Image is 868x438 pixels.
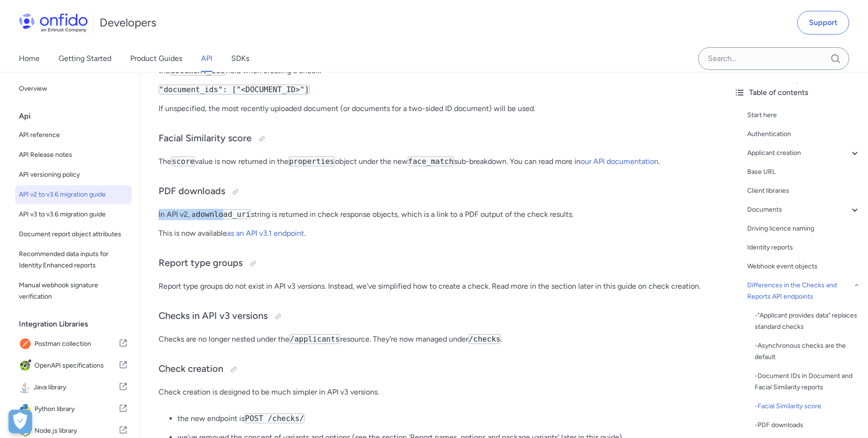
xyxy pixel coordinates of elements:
a: -Facial Similarity score [755,401,860,412]
h1: Developers [100,15,156,30]
code: face_match [408,156,454,166]
h3: Facial Similarity score [159,131,708,146]
span: Java library [34,381,118,394]
p: This is now available . [159,228,708,239]
a: IconOpenAPI specificationsOpenAPI specifications [15,355,132,376]
h3: PDF downloads [159,184,708,199]
a: Base URL [747,166,860,178]
a: Product Guides [130,45,182,72]
a: -"Applicant provides data" replaces standard checks [755,310,860,333]
a: IconJava libraryJava library [15,377,132,398]
span: Postman collection [34,337,118,351]
div: Table of contents [734,87,860,98]
a: Manual webhook signature verification [15,276,132,306]
div: - Facial Similarity score [755,401,860,412]
a: Client libraries [747,185,860,197]
img: IconPostman collection [19,337,34,351]
h3: Check creation [159,362,708,377]
span: OpenAPI specifications [34,359,118,372]
a: SDKs [231,45,249,72]
p: Checks are no longer nested under the resource. They're now managed under . [159,334,708,345]
a: Driving licence naming [747,223,860,234]
code: properties [288,156,335,166]
code: download_uri [195,209,251,219]
a: Identity reports [747,242,860,253]
div: - Document IDs in Document and Facial Similarity reports [755,370,860,393]
code: /applicants [289,334,340,344]
a: Support [797,11,849,34]
a: API Release notes [15,146,132,164]
div: Api [19,107,135,126]
img: Onfido Logo [19,13,88,32]
a: as an API v3.1 endpoint [227,229,304,238]
a: Overview [15,79,132,98]
span: Node.js library [34,424,118,438]
a: API [201,45,212,72]
a: Differences in the Checks and Reports API endpoints [747,280,860,302]
span: API reference [19,129,128,141]
a: -Asynchronous checks are the default [755,340,860,363]
span: Document report object attributes [19,229,128,240]
a: API versioning policy [15,165,132,184]
p: Check creation is designed to be much simpler in API v3 versions. [159,386,708,398]
code: score [171,156,195,166]
p: In API v2, a string is returned in check response objects, which is a link to a PDF output of the... [159,209,708,220]
a: Applicant creation [747,147,860,159]
a: Getting Started [59,45,111,72]
span: API versioning policy [19,169,128,180]
a: API v3 to v3.6 migration guide [15,205,132,224]
code: "document_ids": ["<DOCUMENT_ID>"] [159,85,310,94]
code: /checks [468,334,501,344]
img: IconJava library [19,381,34,394]
h3: Report type groups [159,256,708,271]
span: Manual webhook signature verification [19,280,128,302]
div: Cookie Preferences [8,410,32,433]
p: Report type groups do not exist in API v3 versions. Instead, we've simplified how to create a che... [159,281,708,292]
a: -Document IDs in Document and Facial Similarity reports [755,370,860,393]
h3: Checks in API v3 versions [159,309,708,324]
span: API v3 to v3.6 migration guide [19,209,128,220]
a: Recommended data inputs for Identity Enhanced reports [15,245,132,275]
a: IconPostman collectionPostman collection [15,334,132,354]
a: API reference [15,126,132,145]
div: - "Applicant provides data" replaces standard checks [755,310,860,333]
a: Document report object attributes [15,225,132,244]
span: Recommended data inputs for Identity Enhanced reports [19,249,128,271]
a: API v2 to v3.6 migration guide [15,185,132,204]
p: If unspecified, the most recently uploaded document (or documents for a two-sided ID document) wi... [159,103,708,114]
code: POST /checks/ [244,413,304,423]
a: IconPython libraryPython library [15,399,132,420]
p: the new endpoint is [177,413,708,424]
a: Documents [747,204,860,215]
a: Home [19,45,40,72]
img: IconOpenAPI specifications [19,359,34,372]
button: Open Preferences [8,410,32,433]
a: Webhook event objects [747,261,860,272]
span: Python library [34,403,118,416]
a: our API documentation [581,157,658,166]
span: API Release notes [19,149,128,161]
a: Start here [747,110,860,121]
span: Overview [19,83,128,94]
a: Authentication [747,129,860,140]
div: Integration Libraries [19,315,135,334]
div: - Asynchronous checks are the default [755,340,860,363]
div: - PDF downloads [755,420,860,431]
img: IconPython library [19,403,34,416]
p: The value is now returned in the object under the new sub-breakdown. You can read more in . [159,156,708,167]
a: -PDF downloads [755,420,860,431]
span: API v2 to v3.6 migration guide [19,189,128,200]
input: Onfido search input field [698,47,849,70]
